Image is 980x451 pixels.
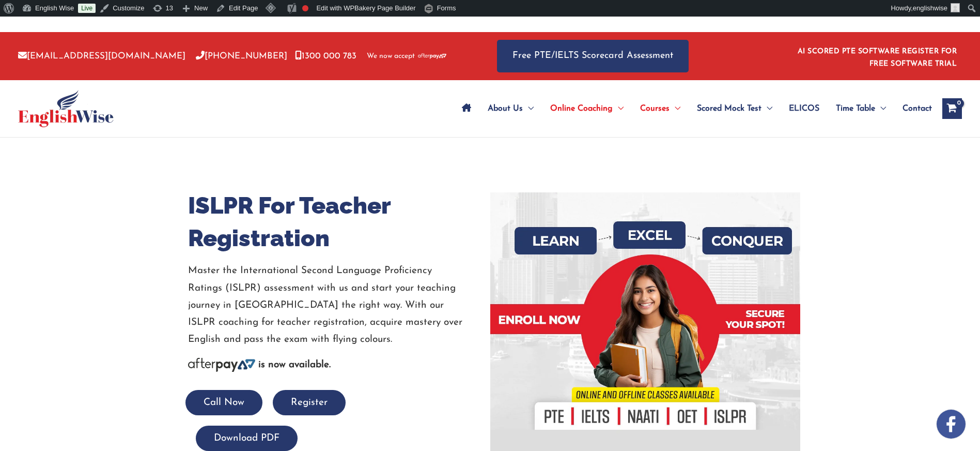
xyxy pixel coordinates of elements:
[937,410,966,439] img: white-facebook.png
[836,91,875,127] span: Time Table
[302,5,308,11] div: Focus keyphrase not set
[550,91,613,127] span: Online Coaching
[188,189,483,254] h1: ISLPR For Teacher Registration
[781,91,828,127] a: ELICOS
[613,91,624,127] span: Menu Toggle
[196,426,298,451] button: Download PDF
[875,91,886,127] span: Menu Toggle
[689,91,781,127] a: Scored Mock TestMenu Toggle
[542,91,632,127] a: Online CoachingMenu Toggle
[454,91,932,127] nav: Site Navigation: Main Menu
[367,51,415,62] span: We now accept
[273,398,346,408] a: Register
[828,91,894,127] a: Time TableMenu Toggle
[258,360,331,370] b: is now available.
[78,4,96,13] a: Live
[913,4,947,12] span: englishwise
[479,91,542,127] a: About UsMenu Toggle
[196,433,298,443] a: Download PDF
[894,91,932,127] a: Contact
[789,91,819,127] span: ELICOS
[18,90,114,127] img: cropped-ew-logo
[761,91,772,127] span: Menu Toggle
[640,91,670,127] span: Courses
[497,40,689,72] a: Free PTE/IELTS Scorecard Assessment
[632,91,689,127] a: CoursesMenu Toggle
[188,262,483,348] p: Master the International Second Language Proficiency Ratings (ISLPR) assessment with us and start...
[18,52,185,61] a: [EMAIL_ADDRESS][DOMAIN_NAME]
[418,53,446,59] img: Afterpay-Logo
[670,91,680,127] span: Menu Toggle
[488,91,523,127] span: About Us
[185,390,262,415] button: Call Now
[196,52,287,61] a: [PHONE_NUMBER]
[903,91,932,127] span: Contact
[942,98,962,119] a: View Shopping Cart, empty
[295,52,356,61] a: 1300 000 783
[697,91,761,127] span: Scored Mock Test
[188,358,255,372] img: Afterpay-Logo
[273,390,346,415] button: Register
[185,398,262,408] a: Call Now
[798,48,957,68] a: AI SCORED PTE SOFTWARE REGISTER FOR FREE SOFTWARE TRIAL
[951,3,960,12] img: ashok kumar
[791,39,962,73] aside: Header Widget 1
[523,91,534,127] span: Menu Toggle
